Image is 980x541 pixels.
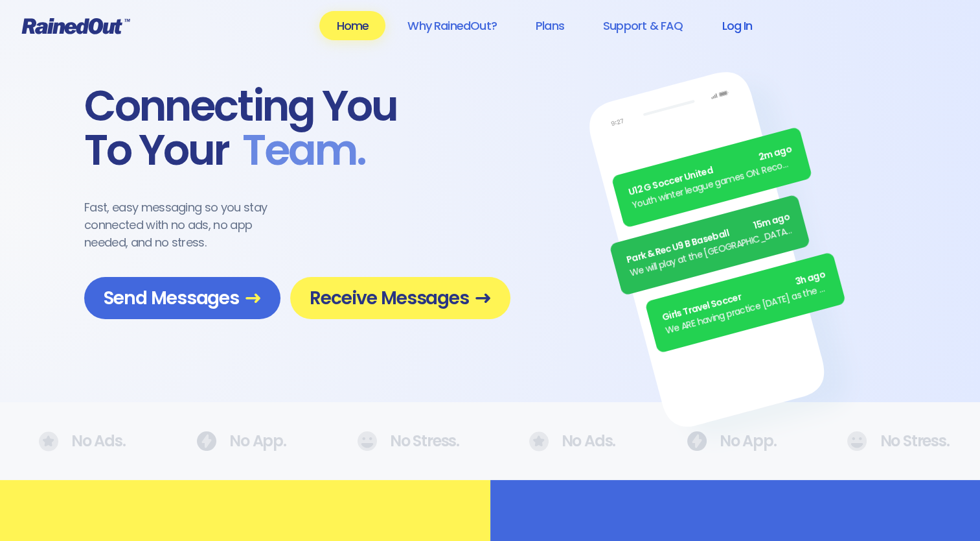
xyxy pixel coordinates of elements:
a: Receive Messages [290,277,510,319]
img: No Ads. [687,431,707,451]
div: No Stress. [357,431,451,451]
a: Support & FAQ [586,11,700,40]
img: No Ads. [39,431,58,451]
span: 2m ago [757,143,793,165]
div: Park & Rec U9 B Baseball [625,210,792,267]
span: Team . [229,128,365,173]
a: Log In [705,11,769,40]
a: Send Messages [84,277,280,319]
div: We will play at the [GEOGRAPHIC_DATA]. Wear white, be at the field by 5pm. [628,223,795,280]
div: No Stress. [847,431,941,451]
a: Why RainedOut? [391,11,514,40]
span: 15m ago [752,210,791,233]
div: We ARE having practice [DATE] as the sun is finally out. [664,281,830,338]
div: Girls Travel Soccer [661,268,827,325]
div: Connecting You To Your [84,84,510,173]
div: No Ads. [39,431,119,451]
div: No App. [196,431,279,451]
div: No App. [687,431,769,451]
a: Home [319,11,385,40]
div: U12 G Soccer United [627,143,793,200]
img: No Ads. [847,431,867,451]
img: No Ads. [196,431,216,451]
span: Send Messages [104,287,261,309]
a: Plans [519,11,581,40]
div: Youth winter league games ON. Recommend running shoes/sneakers for players as option for footwear. [631,156,797,213]
span: 3h ago [793,268,826,289]
img: No Ads. [529,431,549,451]
img: No Ads. [357,431,377,451]
div: Fast, easy messaging so you stay connected with no ads, no app needed, and no stress. [84,198,291,251]
div: No Ads. [529,431,609,451]
span: Receive Messages [310,287,491,309]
